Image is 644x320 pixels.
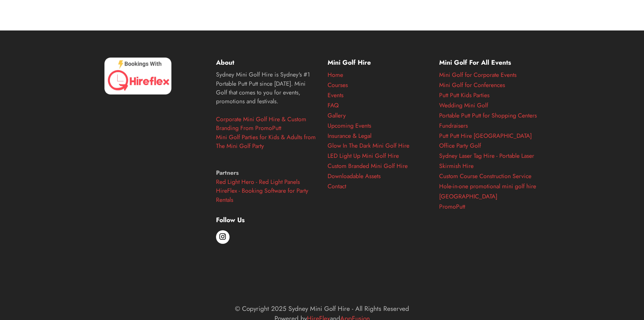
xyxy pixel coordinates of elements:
a: Putt Putt Kids Parties [439,91,490,100]
a: Sydney Laser Tag Hire - Portable Laser Skirmish Hire [439,151,534,170]
a: HireFlex - Booking Software for Party Rentals [216,186,308,204]
a: Gallery [328,111,346,120]
a: Events [328,91,343,100]
a: Home [328,70,343,79]
a: Fundraisers [439,121,468,130]
a: Custom Course Construction Service [439,172,531,180]
a: FAQ [328,101,339,110]
a: Custom Branded Mini Golf Hire [328,162,408,170]
a: Glow In The Dark Mini Golf Hire [328,141,409,150]
strong: Mini Golf For All Events [439,58,511,67]
a: PromoPutt [439,202,465,211]
strong: About [216,58,234,67]
a: LED Light Up Mini Golf Hire [328,151,399,160]
img: HireFlex Booking System [104,58,172,94]
a: Office Party Golf [439,141,481,150]
a: Red Light Hero - Red Light Panels [216,177,300,186]
a: Corporate Mini Golf Hire & Custom Branding From PromoPutt [216,115,306,132]
p: Sydney Mini Golf Hire is Sydney's #1 Portable Putt Putt since [DATE]. Mini Golf that comes to you... [216,70,317,204]
strong: Partners [216,168,239,177]
a: Downloadable Assets [328,172,381,180]
a: Upcoming Events [328,121,371,130]
a: Courses [328,81,348,89]
a: Mini Golf for Conferences [439,81,505,89]
a: Insurance & Legal [328,131,372,140]
a: Hole-in-one promotional mini golf hire [GEOGRAPHIC_DATA] [439,182,536,201]
a: Mini Golf Parties for Kids & Adults from The Mini Golf Party [216,133,316,150]
a: Wedding Mini Golf [439,101,488,110]
strong: Follow Us [216,215,245,225]
a: Putt Putt Hire [GEOGRAPHIC_DATA] [439,131,532,140]
a: Contact [328,182,346,191]
strong: Mini Golf Hire [328,58,371,67]
a: Mini Golf for Corporate Events [439,70,517,79]
a: Portable Putt Putt for Shopping Centers [439,111,537,120]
